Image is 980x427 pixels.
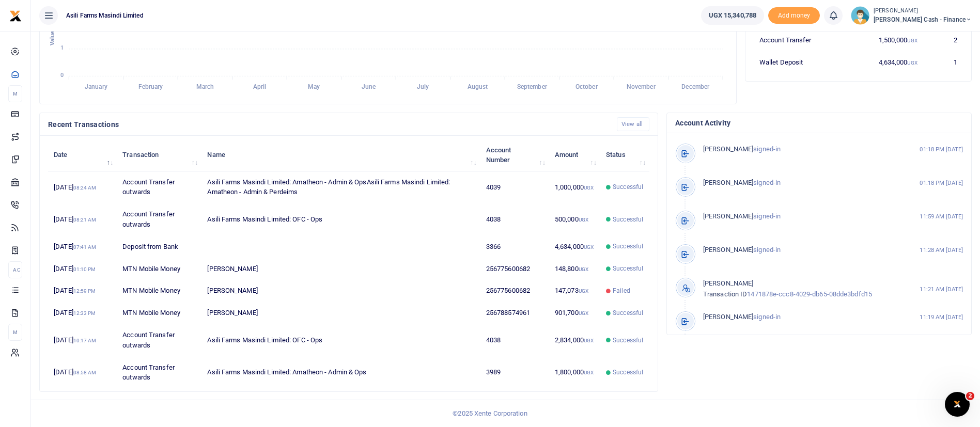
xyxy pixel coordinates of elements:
[9,11,22,19] a: logo-small logo-large logo-large
[117,356,201,388] td: Account Transfer outwards
[73,217,97,223] small: 08:21 AM
[73,370,97,375] small: 08:58 AM
[201,324,480,356] td: Asili Farms Masindi Limited: OFC - Ops
[966,392,974,400] span: 2
[703,144,898,155] p: signed-in
[48,119,609,130] h4: Recent Transactions
[600,139,649,171] th: Status: activate to sort column ascending
[480,302,549,324] td: 256788574961
[613,336,643,345] span: Successful
[613,308,643,318] span: Successful
[579,266,588,272] small: UGX
[549,139,600,171] th: Amount: activate to sort column ascending
[617,117,649,131] a: View all
[73,310,96,316] small: 12:33 PM
[874,15,972,24] span: [PERSON_NAME] Cash - Finance
[575,84,598,91] tspan: October
[768,11,820,19] a: Add money
[907,60,917,66] small: UGX
[613,242,643,251] span: Successful
[920,246,963,255] small: 11:28 AM [DATE]
[201,302,480,324] td: [PERSON_NAME]
[73,288,96,294] small: 12:59 PM
[681,84,710,91] tspan: December
[549,302,600,324] td: 901,700
[480,258,549,280] td: 256775600682
[48,235,117,258] td: [DATE]
[703,145,753,153] span: [PERSON_NAME]
[480,356,549,388] td: 3989
[703,211,898,222] p: signed-in
[60,72,64,78] tspan: 0
[117,171,201,203] td: Account Transfer outwards
[613,368,643,377] span: Successful
[703,278,898,300] p: 1471878e-ccc8-4029-db65-08dde3bdfd15
[8,85,22,102] li: M
[703,179,753,186] span: [PERSON_NAME]
[848,51,923,73] td: 4,634,000
[517,84,548,91] tspan: September
[117,258,201,280] td: MTN Mobile Money
[549,258,600,280] td: 148,800
[196,84,214,91] tspan: March
[627,84,656,91] tspan: November
[923,51,963,73] td: 1
[480,280,549,302] td: 256775600682
[253,84,266,91] tspan: April
[851,6,869,25] img: profile-user
[549,171,600,203] td: 1,000,000
[48,302,117,324] td: [DATE]
[920,285,963,294] small: 11:21 AM [DATE]
[549,203,600,235] td: 500,000
[579,217,588,223] small: UGX
[60,45,64,52] tspan: 1
[907,38,917,43] small: UGX
[549,235,600,258] td: 4,634,000
[703,312,898,323] p: signed-in
[549,280,600,302] td: 147,073
[8,324,22,341] li: M
[48,280,117,302] td: [DATE]
[920,313,963,322] small: 11:19 AM [DATE]
[923,29,963,51] td: 2
[613,286,630,295] span: Failed
[703,290,747,298] span: Transaction ID
[945,392,970,417] iframe: Intercom live chat
[584,185,594,191] small: UGX
[468,84,488,91] tspan: August
[613,182,643,192] span: Successful
[754,29,848,51] td: Account Transfer
[584,370,594,375] small: UGX
[703,245,898,256] p: signed-in
[48,139,117,171] th: Date: activate to sort column descending
[48,203,117,235] td: [DATE]
[48,171,117,203] td: [DATE]
[768,7,820,24] li: Toup your wallet
[920,212,963,221] small: 11:59 AM [DATE]
[480,324,549,356] td: 4038
[613,264,643,273] span: Successful
[920,145,963,154] small: 01:18 PM [DATE]
[117,280,201,302] td: MTN Mobile Money
[117,302,201,324] td: MTN Mobile Money
[201,171,480,203] td: Asili Farms Masindi Limited: Amatheon - Admin & OpsAsili Farms Masindi Limited: Amatheon - Admin ...
[362,84,376,91] tspan: June
[703,279,753,287] span: [PERSON_NAME]
[768,7,820,24] span: Add money
[201,258,480,280] td: [PERSON_NAME]
[579,310,588,316] small: UGX
[480,171,549,203] td: 4039
[417,84,429,91] tspan: July
[584,338,594,343] small: UGX
[480,203,549,235] td: 4038
[117,324,201,356] td: Account Transfer outwards
[584,244,594,250] small: UGX
[117,139,201,171] th: Transaction: activate to sort column ascending
[848,29,923,51] td: 1,500,000
[48,324,117,356] td: [DATE]
[308,84,320,91] tspan: May
[201,356,480,388] td: Asili Farms Masindi Limited: Amatheon - Admin & Ops
[201,203,480,235] td: Asili Farms Masindi Limited: OFC - Ops
[480,235,549,258] td: 3366
[709,10,756,21] span: UGX 15,340,788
